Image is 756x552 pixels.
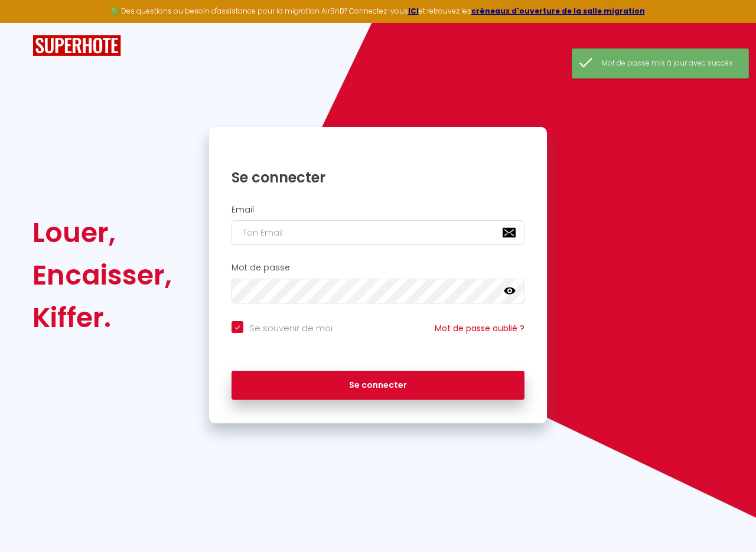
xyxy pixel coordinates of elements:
h2: Mot de passe [232,263,524,273]
img: SuperHote logo [32,35,121,57]
div: Kiffer. [32,296,172,339]
div: Encaisser, [32,254,172,296]
a: Mot de passe oublié ? [435,322,524,334]
input: Ton Email [232,220,524,245]
h1: Se connecter [232,168,524,187]
h2: Email [232,205,524,215]
a: ICI [408,6,419,16]
div: Louer, [32,211,172,254]
button: Ouvrir le widget de chat LiveChat [9,5,45,40]
a: créneaux d'ouverture de la salle migration [471,6,645,16]
div: Mot de passe mis à jour avec succès. [602,58,737,69]
button: Se connecter [232,371,524,400]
